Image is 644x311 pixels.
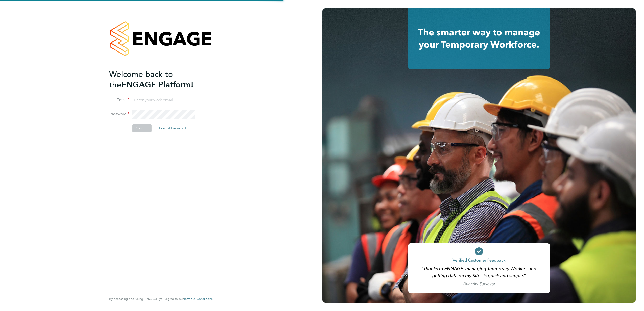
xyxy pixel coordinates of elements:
span: Welcome back to the [109,69,173,90]
h2: ENGAGE Platform! [109,69,208,90]
button: Sign In [132,124,152,132]
label: Password [109,112,129,117]
button: Forgot Password [155,124,190,132]
label: Email [109,97,129,103]
input: Enter your work email... [132,96,195,105]
a: Terms & Conditions [184,297,213,301]
span: Terms & Conditions [184,297,213,301]
span: By accessing and using ENGAGE you agree to our [109,297,213,301]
